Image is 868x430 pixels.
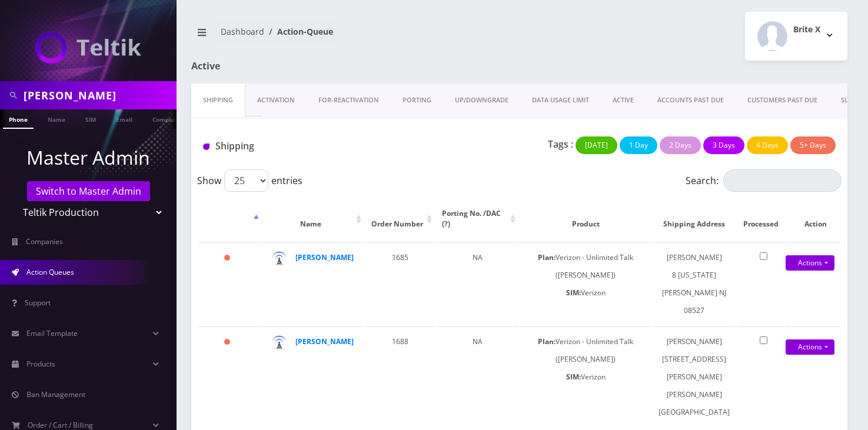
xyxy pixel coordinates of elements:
td: [PERSON_NAME] 8 [US_STATE] [PERSON_NAME] NJ 08527 [653,242,736,325]
h1: Shipping [203,141,402,152]
a: Phone [3,109,34,129]
a: Actions [786,255,834,271]
a: CUSTOMERS PAST DUE [736,84,829,117]
th: Order Number: activate to sort column ascending [365,196,435,241]
span: Products [26,359,55,369]
label: Search: [686,169,842,192]
a: PORTING [391,84,443,117]
span: Order / Cart / Billing [28,420,93,430]
input: Search: [723,169,842,192]
td: 1688 [365,326,435,427]
a: DATA USAGE LIMIT [520,84,601,117]
th: Product [520,196,651,241]
b: SIM: [566,288,581,298]
a: FOR-REActivation [307,84,391,117]
span: Email Template [26,328,78,338]
a: Shipping [191,84,245,117]
a: ACTIVE [601,84,646,117]
h2: Brite X [793,25,820,35]
td: NA [436,242,518,325]
select: Showentries [224,169,268,192]
a: ACCOUNTS PAST DUE [646,84,736,117]
li: Action-Queue [264,25,333,38]
a: SIM [79,109,102,128]
span: Support [25,298,51,308]
a: [PERSON_NAME] [295,252,354,262]
input: Search in Company [24,84,174,106]
b: Plan: [538,336,556,346]
label: Show entries [197,169,302,192]
img: Shipping [203,144,209,150]
th: Name: activate to sort column ascending [263,196,364,241]
nav: breadcrumb [191,19,511,53]
a: Actions [786,339,834,355]
h1: Active [191,61,398,72]
td: Verizon - Unlimited Talk ([PERSON_NAME]) Verizon [520,242,651,325]
a: Switch to Master Admin [27,181,150,201]
th: Action [791,196,840,241]
button: 1 Day [620,136,657,154]
td: 1685 [365,242,435,325]
a: Activation [245,84,307,117]
a: [PERSON_NAME] [295,336,354,346]
td: Verizon - Unlimited Talk ([PERSON_NAME]) Verizon [520,326,651,427]
b: SIM: [566,372,581,382]
b: Plan: [538,252,556,262]
p: Tags : [548,137,573,151]
button: 2 Days [660,136,701,154]
td: NA [436,326,518,427]
th: Porting No. /DAC (?): activate to sort column ascending [436,196,518,241]
button: 4 Days [747,136,788,154]
button: 5+ Days [790,136,836,154]
button: 3 Days [703,136,744,154]
span: Ban Management [26,389,85,399]
th: : activate to sort column descending [198,196,262,241]
span: Companies [26,236,63,246]
a: Dashboard [221,26,264,37]
a: Name [42,109,71,128]
td: [PERSON_NAME] [STREET_ADDRESS][PERSON_NAME][PERSON_NAME] [GEOGRAPHIC_DATA] [653,326,736,427]
th: Processed: activate to sort column ascending [737,196,790,241]
span: Action Queues [26,267,74,277]
a: UP/DOWNGRADE [443,84,520,117]
a: Email [110,109,138,128]
a: Company [147,109,186,128]
th: Shipping Address [653,196,736,241]
button: [DATE] [576,136,617,154]
img: Teltik Production [35,32,141,64]
button: Brite X [745,12,847,61]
